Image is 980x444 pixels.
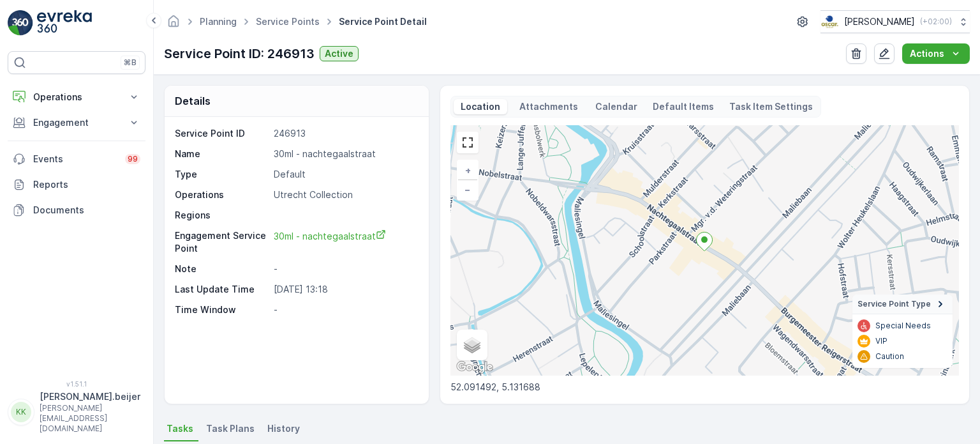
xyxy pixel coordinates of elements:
[875,351,904,362] p: Caution
[274,188,415,201] p: Utrecht Collection
[454,359,496,376] img: Google
[206,422,255,435] span: Task Plans
[200,16,237,27] a: Planning
[274,229,415,255] a: 30ml - nachtegaalstraat
[175,188,269,201] p: Operations
[274,283,415,296] p: [DATE] 13:18
[458,133,477,152] a: View Fullscreen
[274,168,415,181] p: Default
[459,100,502,113] p: Location
[902,43,970,64] button: Actions
[8,10,33,36] img: logo
[175,127,269,140] p: Service Point ID
[175,148,269,160] p: Name
[274,231,386,241] span: 30ml - nachtegaalstraat
[920,17,952,27] p: ( +02:00 )
[33,204,140,217] p: Documents
[33,178,140,191] p: Reports
[8,390,145,434] button: KK[PERSON_NAME].beijer[PERSON_NAME][EMAIL_ADDRESS][DOMAIN_NAME]
[820,10,970,33] button: [PERSON_NAME](+02:00)
[33,91,120,103] p: Operations
[33,116,120,129] p: Engagement
[336,15,429,28] span: Service Point Detail
[8,84,145,110] button: Operations
[325,47,353,60] p: Active
[40,403,140,434] p: [PERSON_NAME][EMAIL_ADDRESS][DOMAIN_NAME]
[274,127,415,140] p: 246913
[844,15,915,28] p: [PERSON_NAME]
[320,46,359,61] button: Active
[8,172,145,197] a: Reports
[11,402,31,422] div: KK
[37,10,92,36] img: logo_light-DOdMpM7g.png
[454,359,496,376] a: Open this area in Google Maps (opens a new window)
[40,390,140,403] p: [PERSON_NAME].beijer
[8,146,145,172] a: Events99
[852,295,953,314] summary: Service Point Type
[8,380,145,388] span: v 1.51.1
[8,110,145,135] button: Engagement
[875,321,931,331] p: Special Needs
[175,303,269,316] p: Time Window
[595,100,637,113] p: Calendar
[164,44,315,63] p: Service Point ID: 246913
[458,331,486,359] a: Layers
[857,299,931,309] span: Service Point Type
[450,381,959,394] p: 52.091492, 5.131688
[175,93,211,109] p: Details
[33,153,117,165] p: Events
[175,283,269,296] p: Last Update Time
[175,263,269,275] p: Note
[875,336,887,346] p: VIP
[465,165,471,176] span: +
[820,15,839,29] img: basis-logo_rgb2x.png
[256,16,320,27] a: Service Points
[175,229,269,255] p: Engagement Service Point
[167,19,181,30] a: Homepage
[124,57,137,68] p: ⌘B
[458,161,477,180] a: Zoom In
[167,422,193,435] span: Tasks
[910,47,944,60] p: Actions
[517,100,580,113] p: Attachments
[274,303,415,316] p: -
[729,100,813,113] p: Task Item Settings
[274,263,415,275] p: -
[458,180,477,199] a: Zoom Out
[175,209,269,222] p: Regions
[464,184,471,195] span: −
[653,100,714,113] p: Default Items
[267,422,300,435] span: History
[274,148,415,160] p: 30ml - nachtegaalstraat
[175,168,269,181] p: Type
[8,197,145,223] a: Documents
[128,154,138,164] p: 99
